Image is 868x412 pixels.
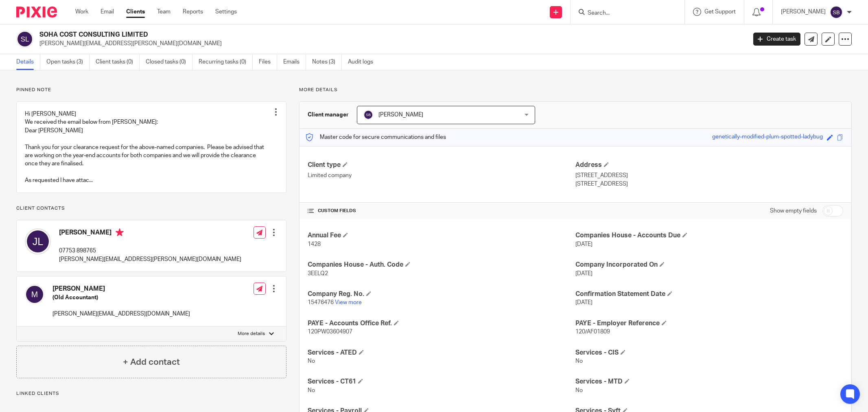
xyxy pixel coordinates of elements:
[575,348,843,357] h4: Services - CIS
[283,54,306,70] a: Emails
[312,54,342,70] a: Notes (3)
[704,9,736,15] span: Get Support
[46,54,90,70] a: Open tasks (3)
[25,285,44,304] img: svg%3E
[308,231,575,240] h4: Annual Fee
[575,231,843,240] h4: Companies House - Accounts Due
[308,241,321,247] span: 1428
[259,54,277,70] a: Files
[238,331,265,337] p: More details
[308,171,575,180] p: Limited company
[308,329,352,335] span: 120PW03604907
[348,54,379,70] a: Audit logs
[575,329,610,335] span: 120/AF01809
[308,261,575,269] h4: Companies House - Auth. Code
[308,290,575,298] h4: Company Reg. No.
[75,8,88,16] a: Work
[575,388,583,393] span: No
[183,8,203,16] a: Reports
[575,290,843,298] h4: Confirmation Statement Date
[123,356,180,368] h4: + Add contact
[781,8,826,16] p: [PERSON_NAME]
[16,87,286,93] p: Pinned note
[16,54,40,70] a: Details
[770,207,817,215] label: Show empty fields
[308,358,315,364] span: No
[575,377,843,386] h4: Services - MTD
[16,7,57,18] img: Pixie
[308,319,575,328] h4: PAYE - Accounts Office Ref.
[16,31,33,48] img: svg%3E
[575,180,843,188] p: [STREET_ADDRESS]
[59,247,241,255] p: 07753 898765
[575,161,843,169] h4: Address
[59,228,241,239] h4: [PERSON_NAME]
[575,171,843,180] p: [STREET_ADDRESS]
[146,54,192,70] a: Closed tasks (0)
[575,358,583,364] span: No
[52,310,190,318] p: [PERSON_NAME][EMAIL_ADDRESS][DOMAIN_NAME]
[96,54,140,70] a: Client tasks (0)
[308,111,349,119] h3: Client manager
[39,31,601,39] h2: SOHA COST CONSULTING LIMITED
[712,133,823,142] div: genetically-modified-plum-spotted-ladybug
[335,300,362,305] a: View more
[126,8,145,16] a: Clients
[378,112,423,118] span: [PERSON_NAME]
[59,255,241,263] p: [PERSON_NAME][EMAIL_ADDRESS][PERSON_NAME][DOMAIN_NAME]
[215,8,237,16] a: Settings
[308,271,328,276] span: 3EELQ2
[308,161,575,169] h4: Client type
[306,133,446,141] p: Master code for secure communications and files
[157,8,171,16] a: Team
[830,6,843,19] img: svg%3E
[575,241,593,247] span: [DATE]
[308,348,575,357] h4: Services - ATED
[39,39,741,48] p: [PERSON_NAME][EMAIL_ADDRESS][PERSON_NAME][DOMAIN_NAME]
[52,285,190,293] h4: [PERSON_NAME]
[308,377,575,386] h4: Services - CT61
[101,8,114,16] a: Email
[16,205,286,212] p: Client contacts
[308,388,315,393] span: No
[575,261,843,269] h4: Company Incorporated On
[52,294,190,302] h5: (Old Accountant)
[363,110,373,120] img: svg%3E
[575,271,593,276] span: [DATE]
[199,54,253,70] a: Recurring tasks (0)
[575,300,593,305] span: [DATE]
[116,228,124,237] i: Primary
[299,87,852,93] p: More details
[753,33,800,46] a: Create task
[575,319,843,328] h4: PAYE - Employer Reference
[16,390,286,397] p: Linked clients
[308,300,334,305] span: 15476476
[308,208,575,214] h4: CUSTOM FIELDS
[587,10,660,17] input: Search
[25,228,51,254] img: svg%3E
